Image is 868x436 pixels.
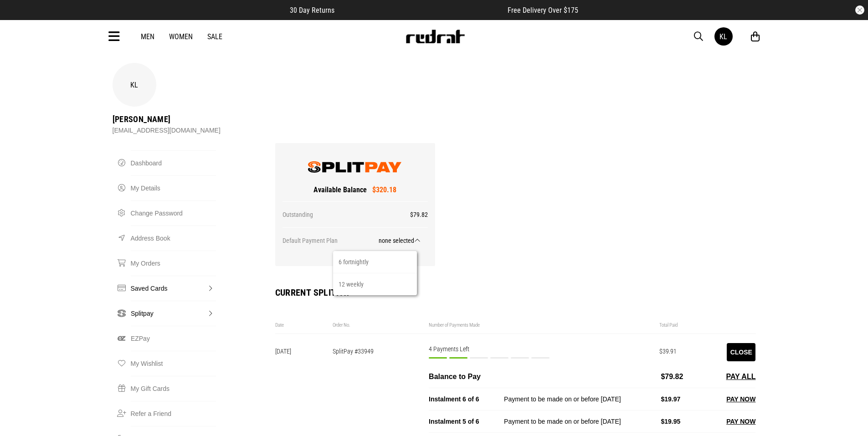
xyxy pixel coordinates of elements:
[113,63,156,107] div: KL
[131,200,216,226] a: Change Password
[169,32,193,41] a: Women
[353,5,489,15] iframe: Customer reviews powered by Trustpilot
[719,32,727,41] div: KL
[207,32,222,41] a: Sale
[659,322,727,329] div: Total Paid
[727,343,755,361] button: Close
[504,416,661,427] div: Payment to be made on or before [DATE]
[275,288,756,297] h2: Current SplitPay
[131,226,216,251] a: Address Book
[113,125,221,136] div: [EMAIL_ADDRESS][DOMAIN_NAME]
[113,114,221,125] div: [PERSON_NAME]
[410,211,428,218] span: $79.82
[290,6,334,15] span: 30 Day Returns
[131,301,216,326] a: Splitpay
[333,273,417,295] div: 12 weekly
[308,161,403,173] img: SplitPay
[131,401,216,426] a: Refer a Friend
[659,348,727,366] div: $39.91
[405,30,465,43] img: Redrat logo
[282,201,428,227] div: Outstanding
[141,32,154,41] a: Men
[661,394,716,405] div: $19.97
[131,150,216,175] a: Dashboard
[429,345,469,353] span: 4 Payments Left
[508,6,578,15] span: Free Delivery Over $175
[333,322,429,329] div: Order No.
[429,416,504,427] div: Instalment 5 of 6
[7,4,35,31] button: Open LiveChat chat widget
[726,394,755,405] button: PAY NOW
[367,185,396,194] span: $320.18
[131,351,216,376] a: My Wishlist
[131,326,216,351] a: EZPay
[275,322,333,329] div: Date
[504,394,661,405] div: Payment to be made on or before [DATE]
[333,251,417,273] div: 6 fortnightly
[131,251,216,276] a: My Orders
[726,371,756,382] button: PAY ALL
[275,348,333,366] div: [DATE]
[379,237,424,244] span: none selected
[661,416,716,427] div: $19.95
[429,394,504,405] div: Instalment 6 of 6
[282,185,428,201] div: Available Balance
[131,276,216,301] a: Saved Cards
[333,348,429,366] div: SplitPay #33949
[429,371,504,382] div: Balance to Pay
[429,322,659,329] div: Number of Payments Made
[131,376,216,401] a: My Gift Cards
[131,175,216,200] a: My Details
[726,416,755,427] button: PAY NOW
[661,371,716,382] div: $79.82
[282,227,428,259] div: Default Payment Plan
